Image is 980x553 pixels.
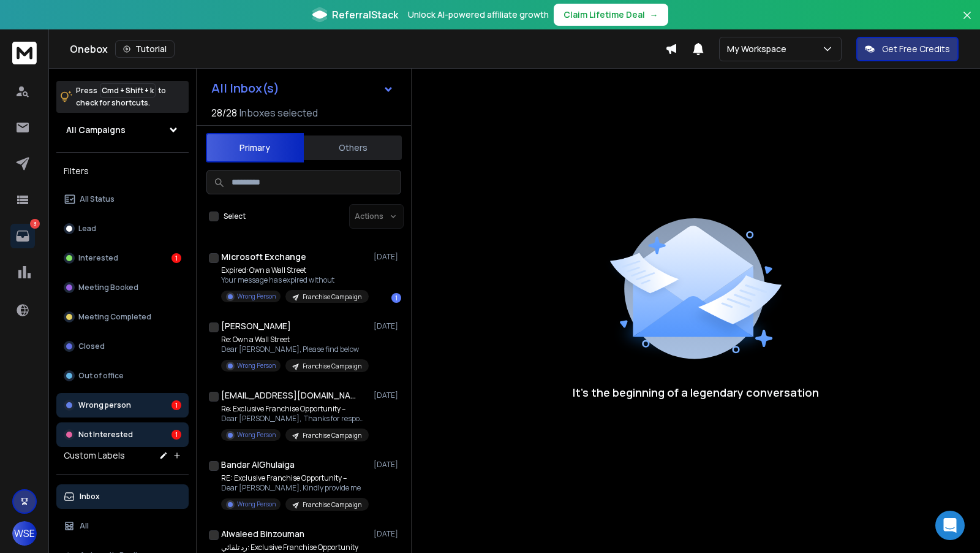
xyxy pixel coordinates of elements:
[221,459,295,471] h1: Bandar AlGhulaiga
[239,105,318,120] h3: Inboxes selected
[856,37,959,61] button: Get Free Credits
[78,400,131,410] p: Wrong person
[80,521,89,531] p: All
[224,212,246,221] label: Select
[391,293,401,303] div: 1
[221,543,368,552] p: رد تلقائي: Exclusive Franchise Opportunity
[56,246,189,270] button: Interested1
[221,404,368,414] p: Re: Exclusive Franchise Opportunity –
[408,9,549,21] p: Unlock AI-powered affiliate growth
[374,391,401,400] p: [DATE]
[727,43,791,55] p: My Workspace
[80,194,115,204] p: All Status
[56,275,189,300] button: Meeting Booked
[115,40,175,58] button: Tutorial
[374,529,401,539] p: [DATE]
[959,7,975,37] button: Close banner
[12,521,37,546] button: WSE
[78,253,118,263] p: Interested
[237,292,276,301] p: Wrong Person
[374,460,401,470] p: [DATE]
[237,430,276,440] p: Wrong Person
[237,361,276,370] p: Wrong Person
[56,216,189,241] button: Lead
[221,414,368,424] p: Dear [PERSON_NAME], Thanks for responding to
[221,483,368,493] p: Dear [PERSON_NAME], Kindly provide me
[64,449,125,462] h3: Custom Labels
[221,251,306,263] h1: Microsoft Exchange
[56,162,189,180] h3: Filters
[221,335,368,345] p: Re: Own a Wall Street
[56,393,189,418] button: Wrong person1
[171,400,181,410] div: 1
[80,492,100,502] p: Inbox
[374,252,401,262] p: [DATE]
[56,364,189,388] button: Out of office
[66,124,126,136] h1: All Campaigns
[202,76,404,101] button: All Inbox(s)
[882,43,950,55] p: Get Free Credits
[78,371,124,381] p: Out of office
[56,514,189,538] button: All
[78,341,105,351] p: Closed
[237,500,276,509] p: Wrong Person
[303,292,361,302] p: Franchise Campaign
[332,7,398,22] span: ReferralStack
[374,321,401,331] p: [DATE]
[303,362,361,371] p: Franchise Campaign
[221,528,304,540] h1: Alwaleed Binzouman
[573,384,819,401] p: It’s the beginning of a legendary conversation
[171,430,181,440] div: 1
[303,431,361,440] p: Franchise Campaign
[56,305,189,329] button: Meeting Completed
[78,312,151,322] p: Meeting Completed
[78,224,96,234] p: Lead
[56,118,189,142] button: All Campaigns
[935,511,965,540] div: Open Intercom Messenger
[56,187,189,212] button: All Status
[221,275,368,285] p: Your message has expired without
[303,500,361,509] p: Franchise Campaign
[76,85,166,109] p: Press to check for shortcuts.
[78,430,133,440] p: Not Interested
[211,82,279,94] h1: All Inbox(s)
[56,334,189,359] button: Closed
[221,265,368,275] p: Expired: Own a Wall Street
[56,422,189,447] button: Not Interested1
[171,253,181,263] div: 1
[78,283,138,292] p: Meeting Booked
[56,484,189,509] button: Inbox
[70,40,665,58] div: Onebox
[211,105,237,120] span: 28 / 28
[10,224,35,248] a: 3
[221,320,291,332] h1: [PERSON_NAME]
[206,133,304,162] button: Primary
[30,219,40,229] p: 3
[554,4,668,26] button: Claim Lifetime Deal→
[650,9,658,21] span: →
[304,134,402,161] button: Others
[221,473,368,483] p: RE: Exclusive Franchise Opportunity –
[221,345,368,354] p: Dear [PERSON_NAME], Please find below
[100,83,156,97] span: Cmd + Shift + k
[221,389,356,402] h1: [EMAIL_ADDRESS][DOMAIN_NAME]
